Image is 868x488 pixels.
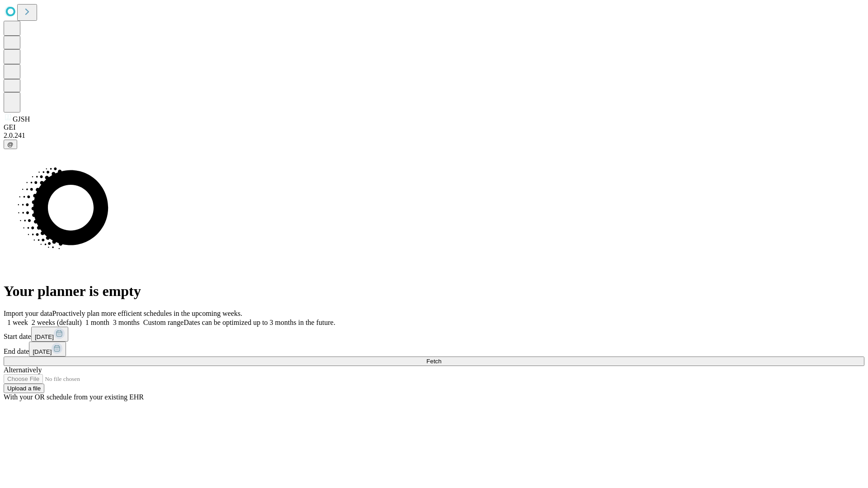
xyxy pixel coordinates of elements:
button: Upload a file [4,384,44,393]
span: Import your data [4,310,52,317]
span: Fetch [426,358,441,365]
span: 3 months [113,319,140,326]
span: 1 month [85,319,109,326]
span: @ [7,141,14,148]
div: GEI [4,123,864,131]
span: Dates can be optimized up to 3 months in the future. [184,319,335,326]
button: [DATE] [29,342,66,357]
span: [DATE] [33,348,52,355]
div: Start date [4,327,864,342]
span: Custom range [143,319,184,326]
button: @ [4,140,17,149]
span: [DATE] [35,333,54,340]
span: With your OR schedule from your existing EHR [4,393,144,401]
div: 2.0.241 [4,131,864,140]
span: Proactively plan more efficient schedules in the upcoming weeks. [52,310,242,317]
span: Alternatively [4,366,42,374]
div: End date [4,342,864,357]
h1: Your planner is empty [4,283,864,300]
span: 1 week [7,319,28,326]
button: [DATE] [31,327,68,342]
span: 2 weeks (default) [32,319,82,326]
span: GJSH [13,115,30,123]
button: Fetch [4,357,864,366]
